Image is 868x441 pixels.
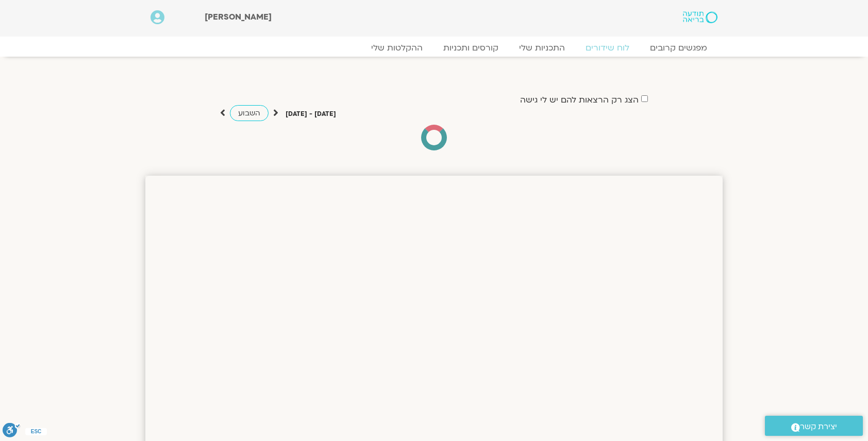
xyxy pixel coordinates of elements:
a: התכניות שלי [509,43,575,53]
a: ההקלטות שלי [361,43,433,53]
a: מפגשים קרובים [640,43,717,53]
label: הצג רק הרצאות להם יש לי גישה [520,95,639,105]
nav: Menu [151,43,717,53]
a: יצירת קשר [765,416,863,436]
p: [DATE] - [DATE] [286,109,336,120]
a: לוח שידורים [575,43,640,53]
span: יצירת קשר [800,420,837,434]
a: קורסים ותכניות [433,43,509,53]
a: השבוע [230,105,269,121]
span: [PERSON_NAME] [205,11,272,23]
span: השבוע [238,108,260,118]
